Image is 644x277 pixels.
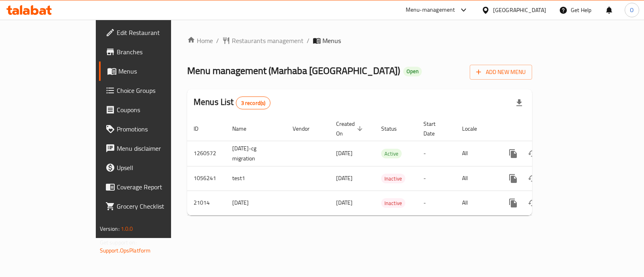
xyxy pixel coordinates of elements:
span: Get support on: [100,237,137,248]
button: Change Status [523,193,542,213]
td: All [456,191,497,215]
button: Change Status [523,144,542,163]
td: 1056241 [187,166,226,191]
nav: breadcrumb [187,36,532,45]
a: Menu disclaimer [99,139,203,158]
a: Grocery Checklist [99,197,203,216]
a: Menus [99,62,203,81]
span: ID [194,124,209,133]
a: Coupons [99,100,203,119]
span: Branches [117,47,197,57]
td: [DATE] [226,191,286,215]
a: Promotions [99,119,203,139]
span: Upsell [117,163,197,172]
span: Choice Groups [117,86,197,95]
th: Actions [497,117,587,141]
span: Menus [118,66,197,76]
span: Active [381,149,402,158]
button: Change Status [523,169,542,188]
span: [DATE] [336,173,353,183]
span: Open [403,68,422,75]
span: Version: [100,224,120,234]
a: Edit Restaurant [99,23,203,42]
span: Grocery Checklist [117,201,197,211]
span: Name [232,124,257,133]
span: Promotions [117,124,197,134]
table: enhanced table [187,117,587,215]
td: All [456,141,497,166]
span: Menu management ( Marhaba [GEOGRAPHIC_DATA] ) [187,62,400,80]
span: Add New Menu [476,67,526,77]
span: Inactive [381,174,405,183]
a: Coverage Report [99,177,203,197]
a: Restaurants management [222,36,303,45]
div: Open [403,67,422,76]
span: Start Date [423,119,446,138]
h2: Menus List [194,96,270,109]
td: 21014 [187,191,226,215]
td: - [417,166,456,191]
span: Created On [336,119,365,138]
span: Menus [322,36,341,45]
span: Locale [462,124,487,133]
div: Export file [510,93,529,113]
a: Support.OpsPlatform [100,245,151,256]
span: 1.0.0 [121,224,133,234]
a: Choice Groups [99,81,203,100]
a: Branches [99,42,203,62]
td: 1260572 [187,141,226,166]
div: Total records count [236,96,271,109]
td: test1 [226,166,286,191]
button: more [504,169,523,188]
span: Restaurants management [232,36,303,45]
span: [DATE] [336,197,353,208]
button: more [504,193,523,213]
div: Menu-management [406,5,455,15]
td: [DATE]-cg migration [226,141,286,166]
span: Vendor [293,124,320,133]
div: Active [381,149,402,158]
div: Inactive [381,198,405,208]
div: [GEOGRAPHIC_DATA] [493,6,546,14]
button: Add New Menu [470,65,532,80]
div: Inactive [381,174,405,183]
span: Menu disclaimer [117,144,197,153]
a: Upsell [99,158,203,177]
td: - [417,191,456,215]
span: Edit Restaurant [117,28,197,37]
td: - [417,141,456,166]
button: more [504,144,523,163]
span: Coverage Report [117,182,197,192]
li: / [216,36,219,45]
span: O [630,6,634,14]
td: All [456,166,497,191]
li: / [307,36,310,45]
span: 3 record(s) [236,99,270,107]
span: Coupons [117,105,197,115]
span: Inactive [381,199,405,208]
span: [DATE] [336,148,353,158]
span: Status [381,124,407,133]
